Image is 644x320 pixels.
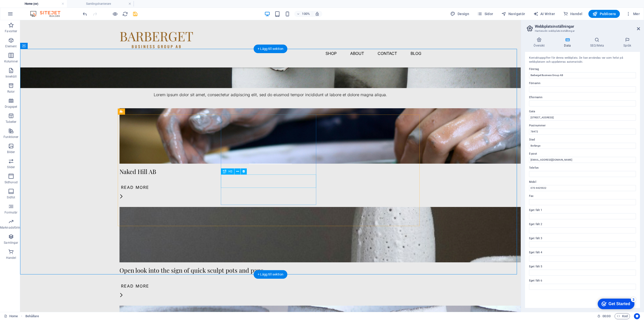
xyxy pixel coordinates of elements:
[529,94,636,100] label: Efternamn
[529,151,636,157] label: E-post
[615,313,630,319] button: Kod
[529,165,636,171] label: Telefon
[529,250,636,256] label: Eget fält 4
[606,314,607,318] span: :
[477,11,493,16] span: Sidor
[29,11,67,17] img: Editor Logo
[624,10,642,18] button: Mer
[529,56,636,64] div: Kontaktuppgifter för denna webbplats. De kan användas var som helst på webbplatsen och uppdateras...
[475,10,495,18] button: Sidor
[529,179,636,185] label: Mobil
[4,135,18,139] p: Funktioner
[302,11,310,17] h6: 100%
[597,313,611,319] h6: Sessionstid
[617,313,628,319] span: Kod
[525,37,555,48] h4: Översikt
[5,105,17,109] p: Dragspel
[4,241,18,245] p: Samlingar
[6,120,16,124] p: Tabeller
[529,207,636,213] label: Eget fält 1
[529,264,636,270] label: Eget fält 5
[529,278,636,284] label: Eget fält 6
[529,109,636,115] label: Gata
[531,10,557,18] button: AI Writer
[4,313,18,319] a: Klicka för att avbryta val. Dubbelklicka för att öppna sidor
[315,12,319,16] i: Justera zoomnivån automatiskt vid storleksändring för att passa vald enhet.
[122,11,128,17] i: Uppdatera sida
[588,10,620,18] button: Publicera
[529,123,636,129] label: Postnummer
[5,210,17,215] p: Formulär
[535,24,640,29] h2: Webbplatsinställningar
[7,90,15,94] p: Rutor
[535,29,630,33] h3: Hantera din webbplats inställningar
[25,313,39,319] span: Klicka för att välja. Dubbelklicka för att redigera
[448,10,471,18] button: Design
[7,195,15,199] p: Sidfot
[15,6,36,10] div: Get Started
[529,193,636,199] label: Fax
[533,11,555,16] span: AI Writer
[529,221,636,227] label: Eget fält 2
[82,11,88,17] button: undo
[254,45,287,53] div: + Lägg till sektion
[529,66,636,72] label: Företag
[499,10,527,18] button: Navigatör
[529,235,636,241] label: Eget fält 3
[563,11,583,16] span: Handel
[6,256,16,260] p: Handel
[4,59,18,63] p: Kolumner
[25,313,39,319] nav: breadcrumb
[82,11,88,17] i: Ångra: change_data (Ctrl+Z)
[254,270,287,279] div: + Lägg till sektion
[132,11,138,17] button: save
[5,29,17,33] p: Favoriter
[634,313,640,319] button: Usercentrics
[626,11,640,16] span: Mer
[7,165,15,169] p: Slider
[122,11,128,17] button: reload
[5,180,18,184] p: Sidhuvud
[228,170,232,173] span: H3
[7,150,15,154] p: Bilder
[615,37,640,48] h4: Språk
[501,11,525,16] span: Navigatör
[67,1,134,7] h4: Samlingshanterare
[602,313,610,319] span: 00 00
[529,80,636,86] label: Förnamn
[450,11,469,16] span: Design
[294,11,312,17] button: 100%
[581,37,615,48] h4: SEO/Meta
[592,11,616,16] span: Publicera
[5,44,17,48] p: Element
[529,137,636,143] label: Stad
[112,11,118,17] button: Klicka här för att lämna förhandsvisningsläge och fortsätta redigera
[561,10,585,18] button: Handel
[555,37,581,48] h4: Data
[37,1,42,6] div: 3
[6,75,17,79] p: Innehåll
[4,3,41,13] div: Get Started 3 items remaining, 40% complete
[448,10,471,18] div: Design (Ctrl+Alt+Y)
